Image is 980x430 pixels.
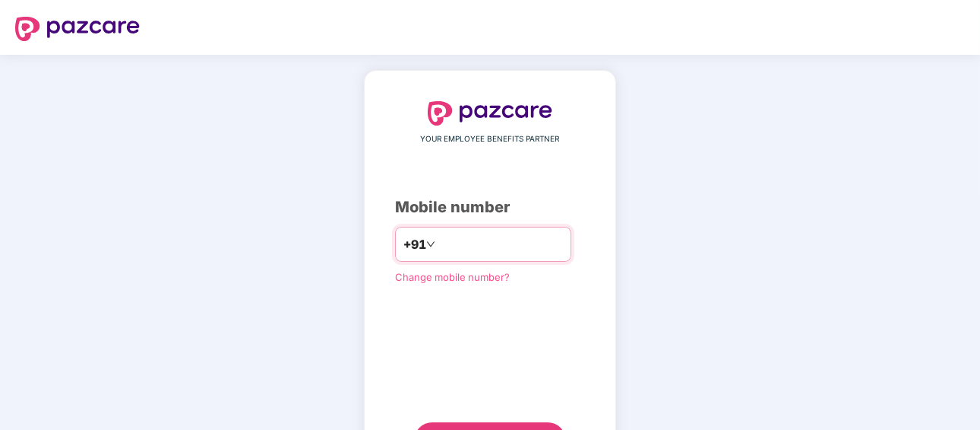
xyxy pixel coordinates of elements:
[428,101,552,126] img: logo
[395,196,585,219] div: Mobile number
[426,240,435,249] span: down
[15,17,140,41] img: logo
[421,133,560,145] span: YOUR EMPLOYEE BENEFITS PARTNER
[403,235,426,254] span: +91
[395,271,510,283] a: Change mobile number?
